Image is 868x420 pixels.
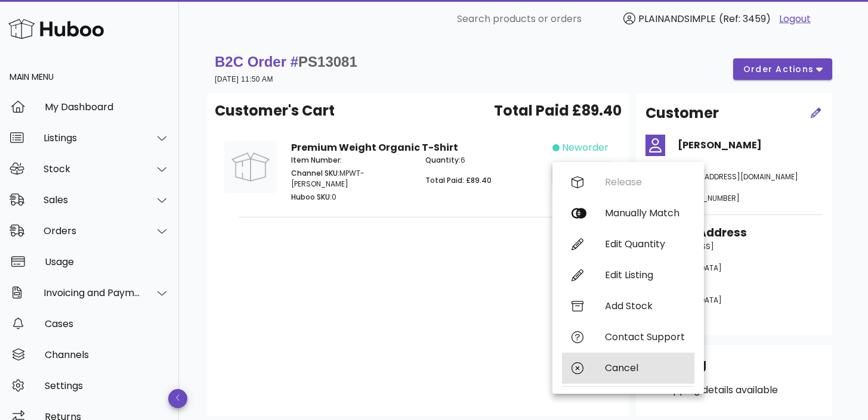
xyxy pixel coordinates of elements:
[291,192,332,202] span: Huboo SKU:
[425,155,461,165] span: Quantity:
[291,155,342,165] span: Item Number:
[678,138,823,153] h4: [PERSON_NAME]
[291,168,411,189] p: MPWT-[PERSON_NAME]
[605,300,685,312] div: Add Stock
[425,175,492,185] span: Total Paid: £89.40
[638,12,716,26] span: PLAINANDSIMPLE
[645,354,823,383] div: Shipping
[562,141,608,155] span: neworder
[605,207,685,219] div: Manually Match
[45,101,169,113] div: My Dashboard
[45,380,169,391] div: Settings
[45,256,169,267] div: Usage
[44,287,141,298] div: Invoicing and Payments
[44,225,141,237] div: Orders
[645,225,823,241] h3: Shipping Address
[215,75,273,83] small: [DATE] 11:50 AM
[44,163,141,175] div: Stock
[678,172,798,182] span: [EMAIL_ADDRESS][DOMAIN_NAME]
[44,132,141,144] div: Listings
[605,238,685,250] div: Edit Quantity
[779,12,811,26] a: Logout
[425,155,545,166] p: 6
[215,100,335,122] span: Customer's Cart
[291,168,339,178] span: Channel SKU:
[8,16,104,42] img: Huboo Logo
[605,331,685,343] div: Contact Support
[605,362,685,374] div: Cancel
[291,141,458,154] strong: Premium Weight Organic T-Shirt
[743,63,814,76] span: order actions
[44,194,141,206] div: Sales
[678,193,740,203] span: [PHONE_NUMBER]
[645,102,719,124] h2: Customer
[291,192,411,203] p: 0
[719,12,771,26] span: (Ref: 3459)
[298,54,357,70] span: PS13081
[224,141,277,193] img: Product Image
[605,269,685,281] div: Edit Listing
[215,54,357,70] strong: B2C Order #
[733,58,832,80] button: order actions
[494,100,622,122] span: Total Paid £89.40
[45,318,169,329] div: Cases
[645,383,823,397] p: No shipping details available
[45,349,169,360] div: Channels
